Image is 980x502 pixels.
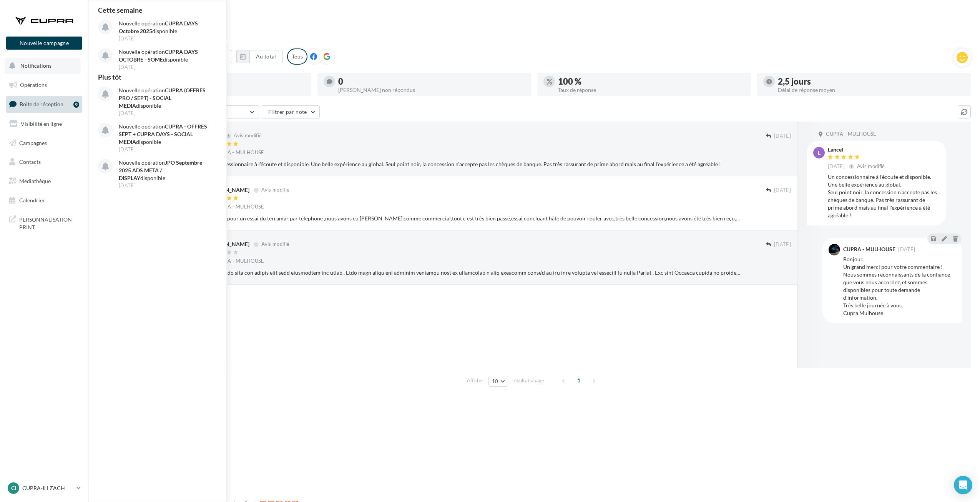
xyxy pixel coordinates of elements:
[236,50,283,63] button: Au total
[20,101,63,107] span: Boîte de réception
[20,62,51,69] span: Notifications
[206,186,249,194] div: [PERSON_NAME]
[6,481,82,495] a: CI CUPRA-ILLZACH
[558,77,745,86] div: 100 %
[558,87,745,93] div: Taux de réponse
[5,173,84,189] a: Médiathèque
[20,82,47,88] span: Opérations
[214,203,264,210] span: CUPRA - MULHOUSE
[778,87,965,93] div: Délai de réponse moyen
[774,187,791,194] span: [DATE]
[11,484,16,492] span: CI
[828,147,887,152] div: Lancel
[826,131,876,138] span: CUPRA - MULHOUSE
[828,163,845,170] span: [DATE]
[488,376,508,387] button: 10
[249,50,283,63] button: Au total
[21,120,62,127] span: Visibilité en ligne
[573,374,585,387] span: 1
[5,135,84,151] a: Campagnes
[206,215,741,222] div: Rdv pris pour un essai du terramar par téléphone ,nous avons eu [PERSON_NAME] comme commercial,to...
[19,214,79,231] span: PERSONNALISATION PRINT
[234,133,262,139] span: Avis modifié
[828,173,940,219] div: Un concessionnaire à l'écoute et disponible. Une belle expérience au global. Seul point noir, la ...
[214,149,264,156] span: CUPRA - MULHOUSE
[261,187,289,193] span: Avis modifié
[843,255,955,317] div: Bonjour, Un grand merci pour votre commentaire ! Nous sommes reconnaissants de la confiance que v...
[5,192,84,208] a: Calendrier
[778,77,965,86] div: 2,5 jours
[774,133,791,140] span: [DATE]
[5,77,84,93] a: Opérations
[5,211,84,234] a: PERSONNALISATION PRINT
[467,377,484,384] span: Afficher
[6,37,82,50] button: Nouvelle campagne
[818,149,821,157] span: L
[843,247,895,252] div: CUPRA - MULHOUSE
[19,139,47,146] span: Campagnes
[206,240,249,248] div: [PERSON_NAME]
[22,484,73,492] p: CUPRA-ILLZACH
[262,105,320,118] button: Filtrer par note
[5,58,81,74] button: Notifications
[338,87,525,93] div: [PERSON_NAME] non répondus
[206,269,741,277] div: Loremip do sita con adipis elit sedd eiusmodtem inc utlab . Etdo magn aliqu eni adminim veniamqu ...
[206,160,741,168] div: Un concessionnaire à l'écoute et disponible. Une belle expérience au global. Seul point noir, la ...
[338,77,525,86] div: 0
[19,197,45,203] span: Calendrier
[5,154,84,170] a: Contacts
[512,377,544,384] span: résultats/page
[5,116,84,132] a: Visibilité en ligne
[857,163,885,169] span: Avis modifié
[287,48,307,65] div: Tous
[492,378,498,384] span: 10
[19,158,41,165] span: Contacts
[73,102,79,108] div: 9
[214,258,264,265] span: CUPRA - MULHOUSE
[774,241,791,248] span: [DATE]
[954,476,972,494] div: Open Intercom Messenger
[898,247,915,252] span: [DATE]
[98,12,971,24] div: Boîte de réception
[261,241,289,247] span: Avis modifié
[19,178,51,184] span: Médiathèque
[5,96,84,112] a: Boîte de réception9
